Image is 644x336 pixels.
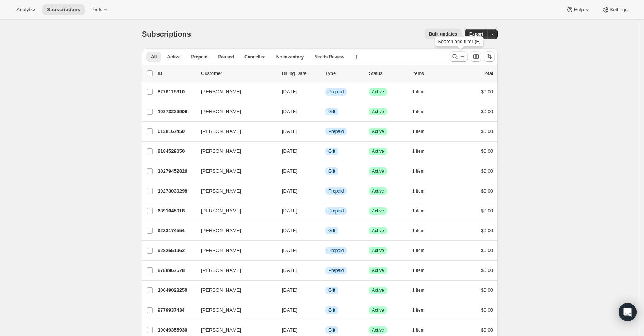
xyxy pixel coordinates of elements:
button: [PERSON_NAME] [197,245,271,257]
span: Active [167,54,180,60]
span: Active [372,248,384,254]
div: 10273030298[PERSON_NAME][DATE]InfoPrepaidSuccessActive1 item$0.00 [158,186,493,196]
span: $0.00 [481,168,493,174]
span: $0.00 [481,248,493,253]
button: [PERSON_NAME] [197,304,271,316]
span: Active [372,327,384,333]
span: [PERSON_NAME] [201,207,241,215]
button: [PERSON_NAME] [197,324,271,336]
span: [PERSON_NAME] [201,267,241,274]
span: Tools [91,7,102,13]
div: Type [325,70,363,77]
span: Active [372,188,384,194]
button: 1 item [412,166,433,176]
p: 10273030298 [158,187,195,195]
button: 1 item [412,186,433,196]
span: 1 item [412,148,425,154]
span: Paused [218,54,234,60]
span: Gift [328,327,335,333]
span: Gift [328,287,335,293]
button: [PERSON_NAME] [197,86,271,98]
span: [PERSON_NAME] [201,187,241,195]
span: All [151,54,157,60]
button: Tools [86,4,114,15]
span: Cancelled [244,54,266,60]
span: [PERSON_NAME] [201,148,241,155]
span: [DATE] [282,188,297,194]
span: Subscriptions [47,7,80,13]
span: [PERSON_NAME] [201,306,241,314]
button: 1 item [412,245,433,256]
span: Prepaid [328,188,344,194]
span: Help [574,7,584,13]
span: Subscriptions [142,30,191,38]
p: 10273226906 [158,108,195,115]
span: [DATE] [282,267,297,273]
button: [PERSON_NAME] [197,165,271,177]
span: No inventory [276,54,304,60]
div: 8276115610[PERSON_NAME][DATE]InfoPrepaidSuccessActive1 item$0.00 [158,87,493,97]
div: 8788967578[PERSON_NAME][DATE]InfoPrepaidSuccessActive1 item$0.00 [158,265,493,276]
button: [PERSON_NAME] [197,264,271,276]
span: 1 item [412,327,425,333]
p: 9283174554 [158,227,195,234]
span: [DATE] [282,287,297,293]
span: [DATE] [282,228,297,233]
div: 9282551962[PERSON_NAME][DATE]InfoPrepaidSuccessActive1 item$0.00 [158,245,493,256]
span: 1 item [412,128,425,134]
span: [PERSON_NAME] [201,287,241,294]
div: IDCustomerBilling DateTypeStatusItemsTotal [158,70,493,77]
p: 8184529050 [158,148,195,155]
p: 10049028250 [158,287,195,294]
div: 9283174554[PERSON_NAME][DATE]InfoGiftSuccessActive1 item$0.00 [158,225,493,236]
span: [PERSON_NAME] [201,108,241,115]
span: 1 item [412,168,425,174]
button: 1 item [412,87,433,97]
span: $0.00 [481,148,493,154]
div: 6138167450[PERSON_NAME][DATE]InfoPrepaidSuccessActive1 item$0.00 [158,126,493,137]
span: [PERSON_NAME] [201,88,241,96]
span: 1 item [412,228,425,234]
p: 10279452826 [158,167,195,175]
p: 8788967578 [158,267,195,274]
div: 10049355930[PERSON_NAME][DATE]InfoGiftSuccessActive1 item$0.00 [158,325,493,335]
button: [PERSON_NAME] [197,125,271,137]
button: Analytics [12,4,41,15]
button: [PERSON_NAME] [197,145,271,157]
span: 1 item [412,89,425,95]
span: Gift [328,109,335,115]
button: 1 item [412,285,433,296]
div: 8184529050[PERSON_NAME][DATE]InfoGiftSuccessActive1 item$0.00 [158,146,493,157]
span: $0.00 [481,89,493,94]
span: Prepaid [328,267,344,273]
span: [PERSON_NAME] [201,167,241,175]
span: Settings [610,7,628,13]
span: [PERSON_NAME] [201,227,241,234]
button: [PERSON_NAME] [197,205,271,217]
div: 10049028250[PERSON_NAME][DATE]InfoGiftSuccessActive1 item$0.00 [158,285,493,296]
span: Active [372,148,384,154]
span: 1 item [412,109,425,115]
div: 10279452826[PERSON_NAME][DATE]InfoGiftSuccessActive1 item$0.00 [158,166,493,176]
span: Needs Review [314,54,344,60]
span: [DATE] [282,89,297,94]
button: Subscriptions [42,4,85,15]
span: $0.00 [481,188,493,194]
span: Active [372,228,384,234]
button: Search and filter results [450,51,468,62]
span: [DATE] [282,148,297,154]
span: [DATE] [282,168,297,174]
span: $0.00 [481,128,493,134]
span: Active [372,267,384,273]
span: Gift [328,228,335,234]
span: 1 item [412,208,425,214]
span: Active [372,287,384,293]
button: 1 item [412,126,433,137]
span: [DATE] [282,327,297,333]
span: Bulk updates [429,31,457,37]
span: Analytics [16,7,36,13]
span: $0.00 [481,228,493,233]
button: Create new view [350,52,362,62]
p: 6891045018 [158,207,195,215]
button: Settings [598,4,632,15]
